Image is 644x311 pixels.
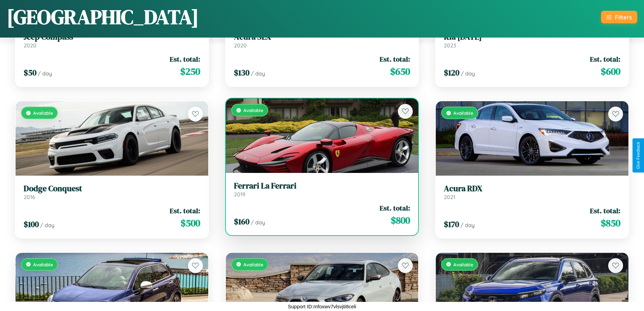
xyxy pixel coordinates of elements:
a: Ferrari La Ferrari2019 [234,181,410,198]
span: / day [38,70,52,77]
a: Jeep Compass2020 [24,32,200,49]
span: Est. total: [380,203,410,213]
span: / day [251,70,265,77]
span: $ 120 [444,67,459,78]
span: $ 100 [24,219,39,230]
span: 2020 [234,42,247,49]
span: 2021 [444,194,455,200]
h3: Ferrari La Ferrari [234,181,410,191]
span: 2019 [234,191,245,198]
a: Acura RDX2021 [444,184,620,200]
span: Available [453,262,473,267]
span: $ 850 [601,216,620,230]
span: Est. total: [590,206,620,216]
span: $ 170 [444,219,459,230]
div: Give Feedback [636,142,641,169]
span: 2023 [444,42,456,49]
span: / day [460,222,475,228]
div: Filters [615,14,632,21]
h3: Dodge Conquest [24,184,200,194]
span: $ 160 [234,216,249,227]
a: Acura SLX2020 [234,32,410,49]
span: $ 130 [234,67,249,78]
span: Est. total: [170,206,200,216]
span: Available [33,262,53,267]
span: $ 650 [390,65,410,78]
span: Est. total: [590,54,620,64]
span: Available [243,107,263,113]
span: Est. total: [380,54,410,64]
span: 2016 [24,194,35,200]
span: $ 800 [391,214,410,227]
span: $ 600 [601,65,620,78]
span: $ 50 [24,67,37,78]
span: Available [243,262,263,267]
span: 2020 [24,42,37,49]
h3: Acura RDX [444,184,620,194]
button: Filters [601,11,637,23]
span: Available [453,110,473,116]
span: $ 500 [181,216,200,230]
span: / day [40,222,54,228]
span: / day [251,219,265,226]
h1: [GEOGRAPHIC_DATA] [7,3,199,31]
span: Est. total: [170,54,200,64]
span: / day [461,70,475,77]
a: Kia [DATE]2023 [444,32,620,49]
span: $ 250 [180,65,200,78]
p: Support ID: mfoxwv7vlsvjti8celi [288,302,356,311]
a: Dodge Conquest2016 [24,184,200,200]
span: Available [33,110,53,116]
